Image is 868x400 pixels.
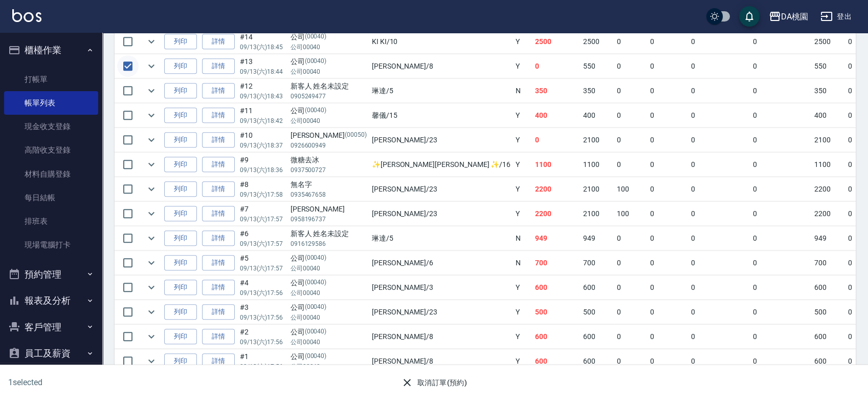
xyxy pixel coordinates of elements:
[202,58,235,74] a: 詳情
[369,79,513,103] td: 琳達 /5
[164,157,197,173] button: 列印
[648,30,688,54] td: 0
[812,128,845,152] td: 2100
[291,253,367,264] div: 公司
[164,280,197,296] button: 列印
[513,153,532,177] td: Y
[688,177,750,201] td: 0
[164,108,197,123] button: 列印
[581,30,614,54] td: 2500
[291,351,367,362] div: 公司
[4,314,98,341] button: 客戶管理
[144,280,159,295] button: expand row
[305,253,327,264] p: (00040)
[202,83,235,99] a: 詳情
[202,181,235,197] a: 詳情
[532,30,581,54] td: 2500
[812,300,845,324] td: 500
[614,226,648,250] td: 0
[688,325,750,349] td: 0
[237,276,288,300] td: #4
[291,92,367,101] p: 0905249477
[648,226,688,250] td: 0
[4,162,98,186] a: 材料自購登錄
[291,215,367,224] p: 0958196737
[305,106,327,116] p: (00040)
[581,103,614,128] td: 400
[812,177,845,201] td: 2200
[513,300,532,324] td: Y
[237,128,288,152] td: #10
[291,288,367,298] p: 公司00040
[291,264,367,273] p: 公司00040
[240,288,285,298] p: 09/13 (六) 17:56
[237,325,288,349] td: #2
[397,373,471,392] button: 取消訂單(預約)
[291,130,367,141] div: [PERSON_NAME]
[648,79,688,103] td: 0
[164,34,197,50] button: 列印
[812,202,845,226] td: 2200
[781,10,808,23] div: DA桃園
[812,349,845,373] td: 600
[812,30,845,54] td: 2500
[614,349,648,373] td: 0
[291,165,367,175] p: 0937500727
[291,116,367,125] p: 公司00040
[4,209,98,233] a: 排班表
[581,251,614,275] td: 700
[369,251,513,275] td: [PERSON_NAME] /6
[614,300,648,324] td: 0
[305,32,327,43] p: (00040)
[750,128,812,152] td: 0
[164,329,197,345] button: 列印
[305,327,327,338] p: (00040)
[750,251,812,275] td: 0
[369,54,513,78] td: [PERSON_NAME] /8
[237,103,288,128] td: #11
[8,376,215,389] h6: 1 selected
[750,153,812,177] td: 0
[648,349,688,373] td: 0
[750,226,812,250] td: 0
[369,300,513,324] td: [PERSON_NAME] /23
[291,81,367,92] div: 新客人 姓名未設定
[513,276,532,300] td: Y
[513,103,532,128] td: Y
[750,276,812,300] td: 0
[816,7,856,26] button: 登出
[614,79,648,103] td: 0
[4,91,98,115] a: 帳單列表
[648,103,688,128] td: 0
[688,226,750,250] td: 0
[291,313,367,322] p: 公司00040
[581,128,614,152] td: 2100
[240,190,285,199] p: 09/13 (六) 17:58
[532,251,581,275] td: 700
[750,349,812,373] td: 0
[581,202,614,226] td: 2100
[648,300,688,324] td: 0
[4,37,98,64] button: 櫃檯作業
[144,255,159,270] button: expand row
[369,325,513,349] td: [PERSON_NAME] /8
[291,228,367,239] div: 新客人 姓名未設定
[614,30,648,54] td: 0
[812,103,845,128] td: 400
[513,349,532,373] td: Y
[305,351,327,362] p: (00040)
[765,6,812,27] button: DA桃園
[369,128,513,152] td: [PERSON_NAME] /23
[369,202,513,226] td: [PERSON_NAME] /23
[144,353,159,369] button: expand row
[532,153,581,177] td: 1100
[4,68,98,91] a: 打帳單
[240,67,285,76] p: 09/13 (六) 18:44
[164,255,197,271] button: 列印
[581,177,614,201] td: 2100
[812,153,845,177] td: 1100
[164,353,197,369] button: 列印
[812,79,845,103] td: 350
[4,138,98,162] a: 高階收支登錄
[581,54,614,78] td: 550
